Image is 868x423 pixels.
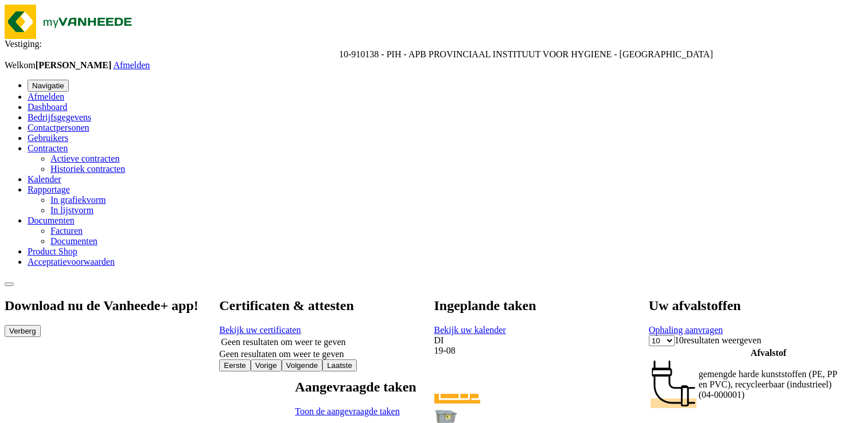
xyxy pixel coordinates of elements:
[50,226,83,236] a: Facturen
[322,359,357,371] button: Last
[5,60,113,70] span: Welkom
[28,123,89,132] a: Contactpersonen
[28,80,69,92] button: Navigatie
[28,102,67,112] a: Dashboard
[219,359,395,371] nav: pagination
[5,39,42,49] span: Vestiging:
[219,325,301,335] a: Bekijk uw certificaten
[220,336,394,348] td: Geen resultaten om weer te geven
[750,348,786,358] span: Afvalstof
[219,298,395,314] h2: Certificaten & attesten
[5,5,142,39] img: myVanheede
[675,335,684,345] span: 10
[32,81,64,90] span: Navigatie
[434,335,818,346] div: DI
[28,112,91,122] a: Bedrijfsgegevens
[28,143,68,153] a: Contracten
[339,49,713,59] span: 10-910138 - PIH - APB PROVINCIAAL INSTITUUT VOOR HYGIENE - ANTWERPEN
[50,236,98,246] a: Documenten
[50,154,119,163] a: Actieve contracten
[50,164,125,174] a: Historiek contracten
[9,327,36,335] span: Verberg
[434,325,506,335] a: Bekijk uw kalender
[28,92,64,101] a: Afmelden
[684,335,761,345] label: resultaten weergeven
[434,346,818,356] div: 19-08
[295,406,399,416] a: Toon de aangevraagde taken
[295,379,416,395] h2: Aangevraagde taken
[113,60,150,70] a: Afmelden
[28,246,77,256] a: Product Shop
[28,185,70,194] a: Rapportage
[28,174,61,184] a: Kalender
[434,298,818,314] h2: Ingeplande taken
[251,359,282,371] button: Previous
[28,133,68,143] a: Gebruikers
[649,298,840,314] h2: Uw afvalstoffen
[28,257,115,267] a: Acceptatievoorwaarden
[219,349,395,359] div: Geen resultaten om weer te geven
[36,60,111,70] strong: [PERSON_NAME]
[28,216,75,225] a: Documenten
[50,205,94,215] a: In lijstvorm
[219,359,251,371] button: First
[50,195,106,205] a: In grafiekvorm
[649,325,723,335] a: Ophaling aanvragen
[698,360,839,409] td: gemengde harde kunststoffen (PE, PP en PVC), recycleerbaar (industrieel) (04-000001)
[5,325,41,337] button: Verberg
[282,359,323,371] button: Next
